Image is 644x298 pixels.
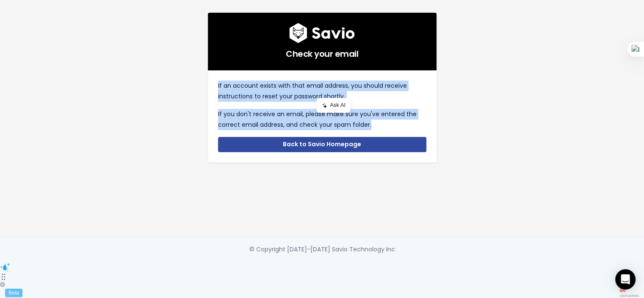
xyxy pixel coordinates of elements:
[5,289,22,297] div: Beta
[218,137,426,152] a: Back to Savio Homepage
[218,109,426,130] p: If you don't receive an email, please make sure you've entered the correct email address, and che...
[619,294,639,298] span: used queries
[615,269,636,290] div: Open Intercom Messenger
[289,23,355,43] img: logo600x187.a314fd40982d.png
[218,43,426,60] h5: Check your email
[218,81,426,102] p: If an account exists with that email address, you should receive instructions to reset your passw...
[619,288,639,294] span: 0 / 0
[249,244,395,255] div: © Copyright [DATE]-[DATE] Savio Technology Inc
